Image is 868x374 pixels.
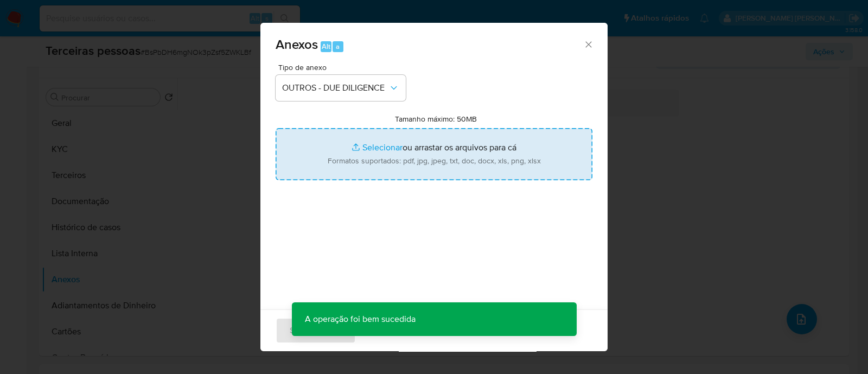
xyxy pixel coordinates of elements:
[395,114,477,124] label: Tamanho máximo: 50MB
[276,35,318,54] span: Anexos
[282,83,388,93] span: OUTROS - DUE DILIGENCE
[583,39,593,49] button: Fechar
[278,64,409,71] span: Tipo de anexo
[336,41,340,52] span: a
[322,41,330,52] span: Alt
[374,319,410,343] span: Cancelar
[276,75,406,101] button: OUTROS - DUE DILIGENCE
[292,302,429,336] p: A operação foi bem sucedida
